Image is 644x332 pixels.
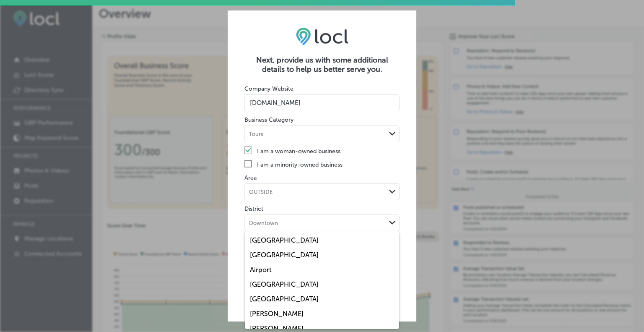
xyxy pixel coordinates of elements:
div: OUTSIDE [249,189,273,195]
div: Downtown [249,220,278,226]
label: [GEOGRAPHIC_DATA] [250,251,319,259]
label: [GEOGRAPHIC_DATA] [250,280,319,288]
label: Business Category [244,116,293,123]
img: LOCL logo [296,27,348,46]
div: Tours [249,131,263,137]
label: District [244,205,263,212]
label: I am a minority-owned business [244,160,400,169]
label: I am a woman-owned business [244,146,400,156]
label: Airport [250,266,272,274]
div: Brought to you by [244,271,400,279]
label: [PERSON_NAME] [250,310,304,318]
label: Company Website [244,85,293,92]
label: [GEOGRAPHIC_DATA] [250,295,319,303]
h2: Next, provide us with some additional details to help us better serve you. [244,55,400,74]
label: Area [244,174,257,181]
label: [GEOGRAPHIC_DATA] [250,236,319,244]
